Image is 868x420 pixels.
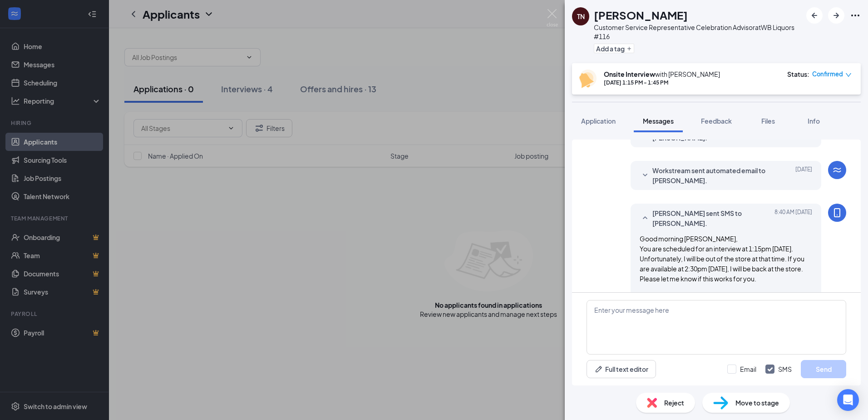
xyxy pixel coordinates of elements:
[594,365,603,374] svg: Pen
[801,360,846,378] button: Send
[594,23,802,41] div: Customer Service Representative Celebration Advisor at WB Liquors #116
[774,208,812,228] span: [DATE] 8:40 AM
[808,117,820,125] span: Info
[594,44,634,53] button: PlusAdd a tag
[640,213,651,224] svg: SmallChevronUp
[832,207,843,218] svg: MobileSms
[652,165,771,185] span: Workstream sent automated email to [PERSON_NAME].
[761,117,775,125] span: Files
[587,360,656,378] button: Full text editorPen
[594,7,688,23] h1: [PERSON_NAME]
[640,235,804,313] span: Good morning [PERSON_NAME], You are scheduled for an interview at 1:15pm [DATE]. Unfortunately, I...
[664,398,684,408] span: Reject
[577,12,585,21] div: TN
[806,7,823,24] button: ArrowLeftNew
[787,70,809,79] div: Status :
[604,70,655,78] b: Onsite Interview
[643,117,674,125] span: Messages
[640,170,651,181] svg: SmallChevronDown
[581,117,616,125] span: Application
[828,7,844,24] button: ArrowRight
[809,10,820,21] svg: ArrowLeftNew
[626,46,632,51] svg: Plus
[701,117,732,125] span: Feedback
[845,72,852,78] span: down
[795,165,812,185] span: [DATE]
[812,70,843,79] span: Confirmed
[850,10,861,21] svg: Ellipses
[837,389,859,411] div: Open Intercom Messenger
[604,70,720,79] div: with [PERSON_NAME]
[652,208,771,228] span: [PERSON_NAME] sent SMS to [PERSON_NAME].
[831,10,842,21] svg: ArrowRight
[832,165,843,175] svg: WorkstreamLogo
[735,398,779,408] span: Move to stage
[604,79,720,86] div: [DATE] 1:15 PM - 1:45 PM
